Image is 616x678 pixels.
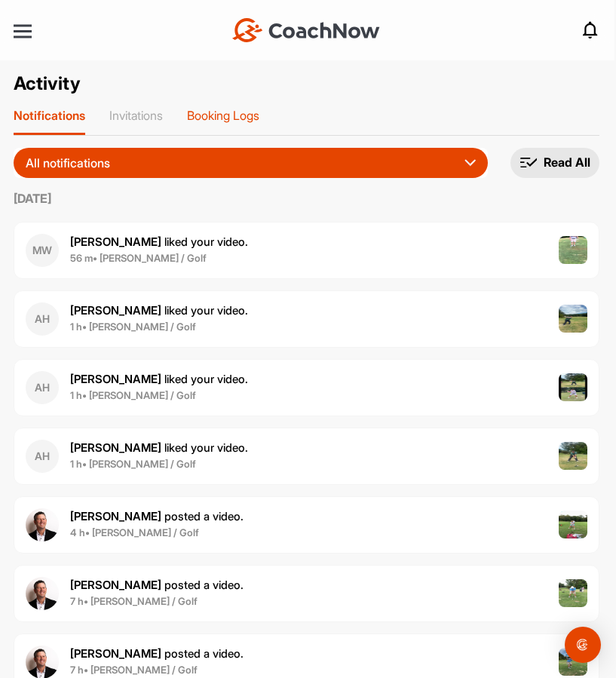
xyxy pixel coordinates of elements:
[109,108,163,123] p: Invitations
[70,458,196,470] b: 1 h • [PERSON_NAME] / Golf
[559,236,587,265] img: post image
[70,578,161,592] b: [PERSON_NAME]
[26,302,59,336] div: AH
[544,155,590,170] p: Read All
[70,509,244,523] span: posted a video .
[70,440,248,455] span: liked your video .
[14,72,599,94] h2: Activity
[26,508,59,541] img: user avatar
[26,157,110,169] p: All notifications
[26,234,59,267] div: MW
[70,321,196,333] b: 1 h • [PERSON_NAME] / Golf
[559,648,587,676] img: post image
[559,442,587,471] img: post image
[26,440,59,473] div: AH
[70,578,244,592] span: posted a video .
[559,373,587,402] img: post image
[70,646,244,661] span: posted a video .
[26,371,59,404] div: AH
[565,627,601,663] div: Open Intercom Messenger
[70,526,199,538] b: 4 h • [PERSON_NAME] / Golf
[14,189,599,207] label: [DATE]
[70,235,161,249] b: [PERSON_NAME]
[14,148,488,178] button: All notifications
[559,305,587,333] img: post image
[70,664,198,676] b: 7 h • [PERSON_NAME] / Golf
[70,372,161,386] b: [PERSON_NAME]
[559,511,587,539] img: post image
[70,509,161,523] b: [PERSON_NAME]
[70,372,248,386] span: liked your video .
[70,235,248,249] span: liked your video .
[70,389,196,401] b: 1 h • [PERSON_NAME] / Golf
[70,303,248,318] span: liked your video .
[464,159,476,167] img: dropdown_icon
[70,252,207,264] b: 56 m • [PERSON_NAME] / Golf
[70,595,198,607] b: 7 h • [PERSON_NAME] / Golf
[70,646,161,661] b: [PERSON_NAME]
[559,579,587,608] img: post image
[232,18,380,42] img: CoachNow
[70,303,161,318] b: [PERSON_NAME]
[187,108,259,123] p: Booking Logs
[14,108,85,123] p: Notifications
[26,577,59,610] img: user avatar
[70,440,161,455] b: [PERSON_NAME]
